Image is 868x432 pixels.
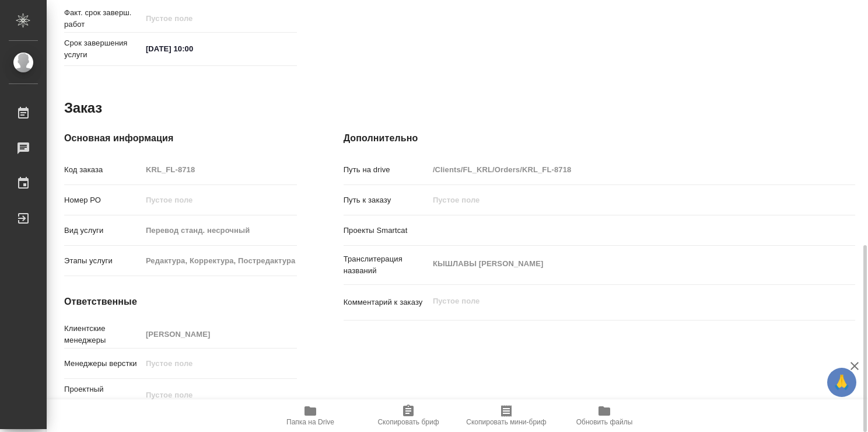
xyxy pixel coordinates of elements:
[64,37,142,61] p: Срок завершения услуги
[64,194,142,206] p: Номер РО
[457,399,555,432] button: Скопировать мини-бриф
[64,131,297,145] h4: Основная информация
[466,418,546,426] span: Скопировать мини-бриф
[64,295,297,309] h4: Ответственные
[344,253,429,277] p: Транслитерация названий
[344,194,429,206] p: Путь к заказу
[429,191,813,208] input: Пустое поле
[344,297,429,308] p: Комментарий к заказу
[64,7,142,30] p: Факт. срок заверш. работ
[64,323,142,346] p: Клиентские менеджеры
[142,355,297,372] input: Пустое поле
[827,368,856,397] button: 🙏
[142,326,297,343] input: Пустое поле
[576,418,633,426] span: Обновить файлы
[344,164,429,176] p: Путь на drive
[142,386,297,403] input: Пустое поле
[142,10,244,27] input: Пустое поле
[286,418,334,426] span: Папка на Drive
[142,222,297,239] input: Пустое поле
[261,399,359,432] button: Папка на Drive
[359,399,457,432] button: Скопировать бриф
[64,255,142,267] p: Этапы услуги
[64,358,142,370] p: Менеджеры верстки
[344,131,855,145] h4: Дополнительно
[377,418,439,426] span: Скопировать бриф
[555,399,653,432] button: Обновить файлы
[142,191,297,208] input: Пустое поле
[142,40,244,57] input: ✎ Введи что-нибудь
[429,254,813,274] textarea: КЫШЛАВЫ [PERSON_NAME]
[64,164,142,176] p: Код заказа
[142,161,297,178] input: Пустое поле
[64,99,102,117] h2: Заказ
[344,225,429,236] p: Проекты Smartcat
[429,161,813,178] input: Пустое поле
[142,252,297,269] input: Пустое поле
[832,370,852,395] span: 🙏
[64,225,142,236] p: Вид услуги
[64,384,142,407] p: Проектный менеджер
